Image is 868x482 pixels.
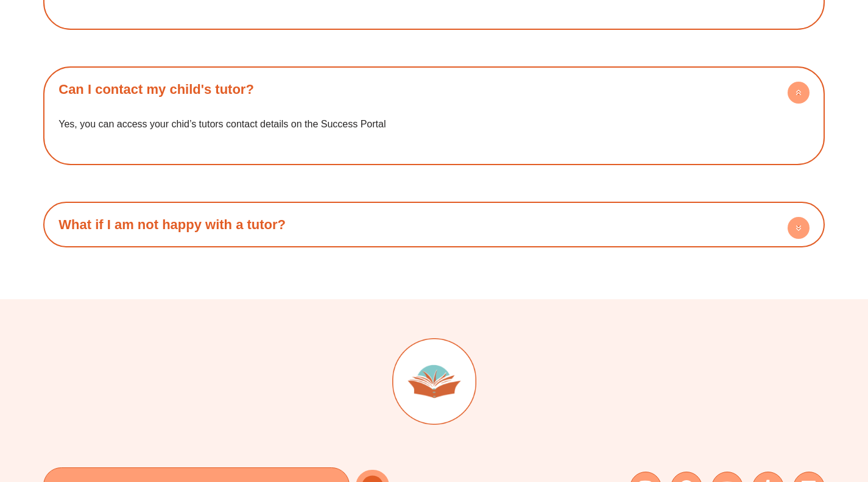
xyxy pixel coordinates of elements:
div: Can I contact my child's tutor? [49,106,819,160]
iframe: Chat Widget [665,344,868,482]
p: Yes, you can access your chid’s tutors contact details on the Success Portal [58,115,810,133]
h4: Can I contact my child's tutor? [49,73,819,106]
a: Can I contact my child's tutor? [58,82,254,97]
a: What if I am not happy with a tutor? [58,217,286,232]
h4: What if I am not happy with a tutor? [49,208,819,241]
